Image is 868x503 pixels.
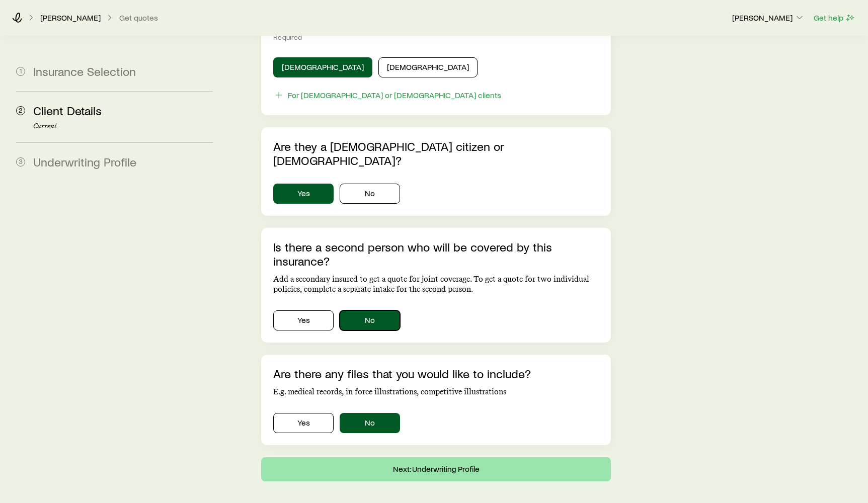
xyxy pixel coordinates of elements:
[16,106,25,115] span: 2
[732,12,805,24] button: [PERSON_NAME]
[288,90,501,100] div: For [DEMOGRAPHIC_DATA] or [DEMOGRAPHIC_DATA] clients
[273,33,599,41] div: Required
[273,184,334,204] button: Yes
[273,310,334,330] button: Yes
[340,184,400,204] button: No
[273,139,599,167] p: Are they a [DEMOGRAPHIC_DATA] citizen or [DEMOGRAPHIC_DATA]?
[119,13,159,23] button: Get quotes
[732,13,805,23] p: [PERSON_NAME]
[16,67,25,76] span: 1
[33,154,136,169] span: Underwriting Profile
[40,13,101,23] p: [PERSON_NAME]
[273,57,372,77] button: [DEMOGRAPHIC_DATA]
[273,413,334,433] button: Yes
[273,367,599,381] p: Are there any files that you would like to include?
[273,387,599,397] p: E.g. medical records, in force illustrations, competitive illustrations
[261,457,611,481] button: Next: Underwriting Profile
[33,64,136,78] span: Insurance Selection
[340,310,400,330] button: No
[813,12,856,24] button: Get help
[16,157,25,166] span: 3
[273,90,502,101] button: For [DEMOGRAPHIC_DATA] or [DEMOGRAPHIC_DATA] clients
[378,57,478,77] button: [DEMOGRAPHIC_DATA]
[33,122,213,130] p: Current
[273,240,599,268] p: Is there a second person who will be covered by this insurance?
[33,103,102,118] span: Client Details
[340,413,400,433] button: No
[273,274,599,294] p: Add a secondary insured to get a quote for joint coverage. To get a quote for two individual poli...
